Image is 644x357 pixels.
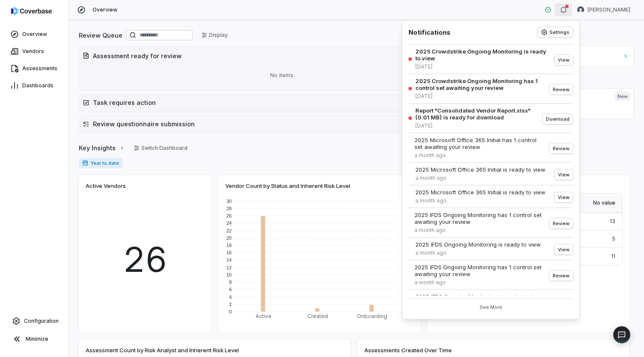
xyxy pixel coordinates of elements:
span: Vendors [22,48,44,55]
span: [PERSON_NAME] [587,6,630,13]
button: Review [549,218,573,229]
text: 0 [229,309,232,314]
div: a month ago [415,175,546,181]
span: 5 [612,235,615,242]
div: 2025 IFDS Ongoing Monitoring has 1 control set awaiting your review [414,211,543,225]
button: Review [549,271,573,281]
h2: Review questionnaire submission [93,119,452,128]
div: 2025 Microsoft Office 365 Initial is ready to view [415,166,546,173]
button: Download [543,114,573,124]
div: Report "Consolidated Vendor Report.xlsx" (0.01 MB) is ready for download [415,107,536,121]
span: Year to date [79,158,122,168]
a: Configuration [3,313,65,329]
button: Minimize [3,330,65,348]
div: 2025 Crowdstrike Ongoing Monitoring has 1 control set awaiting your review [415,77,543,91]
button: View [555,170,573,180]
div: 2025 IFDS Ongoing Monitoring has 1 control set awaiting your review [414,264,543,277]
span: Configuration [24,318,59,324]
span: Active Vendors [86,182,126,190]
span: Assessments Created Over Time [364,346,452,354]
div: No value [577,193,622,213]
button: View [555,192,573,202]
div: [DATE] [415,122,536,129]
span: 26 [123,234,167,285]
text: 20 [227,235,232,241]
div: [DATE] [415,63,548,70]
div: 2025 IFDS Ongoing Monitoring is ready to view [415,293,541,300]
button: Review [549,143,573,154]
div: a month ago [414,227,543,234]
text: 6 [229,287,232,292]
text: 2 [229,302,232,307]
div: 2025 Microsoft Office 365 Initial is ready to view [415,189,546,196]
img: Esther Barreto avatar [577,6,584,13]
button: Task requires action0 [79,94,484,111]
button: View [555,244,573,255]
span: Minimize [26,336,48,342]
text: 14 [227,257,232,262]
span: New [615,92,630,101]
div: a month ago [414,279,543,286]
img: logo-D7KZi-bG.svg [11,7,52,15]
span: Vendor Count by Status and Inherent Risk Level [225,182,350,190]
span: 13 [610,218,615,224]
button: Assessment ready for review0 [79,47,484,64]
svg: Date range for report [82,160,88,166]
div: 2025 Crowdstrike Ongoing Monitoring is ready to view [415,48,548,62]
span: Key Insights [79,143,116,152]
button: Esther Barreto avatar[PERSON_NAME] [572,3,635,16]
text: 16 [227,250,232,255]
button: Settings [537,27,573,37]
a: Dashboards [2,78,66,93]
text: 30 [227,199,232,204]
text: 24 [227,220,232,226]
span: Assessment Count by Risk Analyst and Inherent Risk Level [86,346,239,354]
text: 8 [229,280,232,285]
h1: Notifications [408,27,450,37]
h2: Assessment ready for review [93,51,452,60]
button: See More [476,302,506,312]
button: Review [549,84,573,95]
span: Dashboards [22,82,54,89]
span: Overview [92,6,117,13]
div: [DATE] [415,93,543,100]
a: Vendors [2,44,66,59]
div: No items [83,64,481,86]
div: 2025 IFDS Ongoing Monitoring is ready to view [415,241,541,248]
text: 26 [227,213,232,218]
a: Assessments [2,61,66,76]
a: Key Insights [79,139,125,157]
span: 11 [611,253,615,259]
span: Assessments [22,65,57,72]
text: 12 [227,265,232,270]
button: Key Insights [76,139,128,157]
button: Switch Dashboard [128,142,193,155]
text: 28 [227,206,232,211]
button: Display [196,29,233,42]
div: a month ago [414,152,543,159]
button: View [555,55,573,65]
div: a month ago [415,197,546,204]
h2: Review Queue [79,31,122,40]
button: Review questionnaire submission0 [79,116,484,133]
text: 22 [227,228,232,233]
a: Overview [2,27,66,42]
div: a month ago [415,250,541,256]
div: 2025 Microsoft Office 365 Initial has 1 control set awaiting your review [414,137,543,150]
text: 18 [227,243,232,248]
text: 10 [227,272,232,277]
h2: Task requires action [93,98,452,107]
text: 4 [229,295,232,300]
span: Overview [22,31,47,38]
